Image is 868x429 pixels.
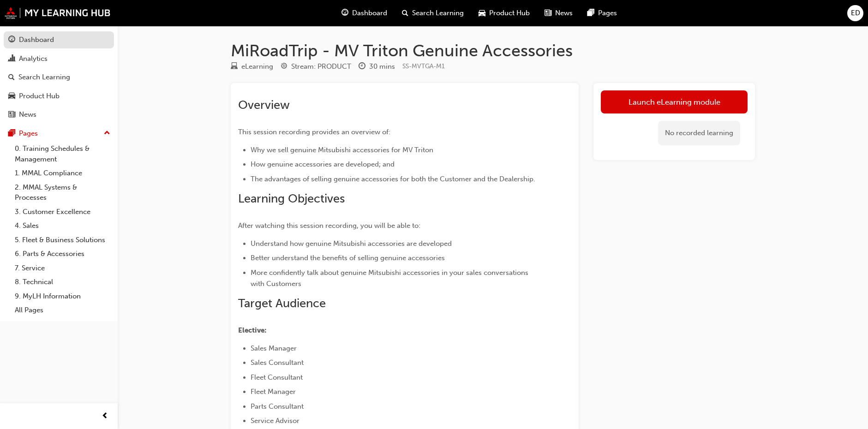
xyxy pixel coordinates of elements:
div: eLearning [241,61,273,72]
span: ED [851,8,860,18]
a: 6. Parts & Accessories [11,247,114,261]
span: pages-icon [8,130,15,138]
a: Launch eLearning module [601,90,748,113]
div: Analytics [19,54,48,64]
a: pages-iconPages [580,4,624,23]
div: 30 mins [369,61,395,72]
span: Parts Consultant [251,402,304,411]
div: No recorded learning [658,121,740,145]
span: Sales Manager [251,344,297,352]
a: 9. MyLH Information [11,289,114,304]
span: Elective: [238,326,267,334]
button: Pages [4,125,114,142]
a: news-iconNews [537,4,580,23]
span: chart-icon [8,55,15,63]
span: Fleet Manager [251,387,296,396]
a: search-iconSearch Learning [395,4,471,23]
span: clock-icon [359,63,365,71]
span: guage-icon [341,7,348,19]
a: Search Learning [4,69,114,86]
span: car-icon [479,7,485,19]
div: Stream: PRODUCT [291,61,351,72]
a: 3. Customer Excellence [11,205,114,219]
a: All Pages [11,303,114,317]
span: Better understand the benefits of selling genuine accessories [251,254,445,262]
div: Search Learning [18,72,70,83]
span: prev-icon [102,411,108,422]
span: After watching this session recording, you will be able to: [238,221,420,230]
span: Pages [598,8,617,18]
span: How genuine accessories are developed; and [251,160,395,168]
img: mmal [5,7,111,19]
a: car-iconProduct Hub [471,4,537,23]
a: 0. Training Schedules & Management [11,142,114,166]
button: ED [847,5,863,21]
span: pages-icon [587,7,594,19]
span: car-icon [8,92,15,101]
span: Target Audience [238,296,326,310]
span: Understand how genuine Mitsubishi accessories are developed [251,239,452,248]
div: Pages [19,128,38,139]
span: Product Hub [489,8,530,18]
a: 7. Service [11,261,114,275]
div: Product Hub [19,91,60,101]
span: Why we sell genuine Mitsubishi accessories for MV Triton [251,146,433,154]
div: Type [231,61,273,72]
a: 5. Fleet & Business Solutions [11,233,114,247]
span: News [555,8,573,18]
a: 4. Sales [11,219,114,233]
a: 2. MMAL Systems & Processes [11,180,114,205]
a: News [4,106,114,123]
span: news-icon [8,111,15,119]
span: Overview [238,98,290,112]
span: This session recording provides an overview of: [238,128,390,136]
a: Dashboard [4,31,114,48]
span: Service Advisor [251,417,299,425]
a: guage-iconDashboard [334,4,395,23]
a: 8. Technical [11,275,114,289]
span: Learning Objectives [238,191,345,206]
span: Dashboard [352,8,387,18]
span: guage-icon [8,36,15,44]
a: 1. MMAL Compliance [11,166,114,180]
span: search-icon [402,7,408,19]
span: More confidently talk about genuine Mitsubishi accessories in your sales conversations with Custo... [251,268,530,288]
span: learningResourceType_ELEARNING-icon [231,63,238,71]
span: target-icon [281,63,287,71]
button: DashboardAnalyticsSearch LearningProduct HubNews [4,30,114,125]
div: Duration [359,61,395,72]
span: Search Learning [412,8,464,18]
span: Sales Consultant [251,358,304,367]
span: Learning resource code [402,62,445,70]
h1: MiRoadTrip - MV Triton Genuine Accessories [231,41,755,61]
span: The advantages of selling genuine accessories for both the Customer and the Dealership. [251,175,535,183]
span: news-icon [545,7,551,19]
div: Dashboard [19,35,54,45]
div: News [19,109,36,120]
span: up-icon [104,127,110,139]
a: Product Hub [4,88,114,105]
a: Analytics [4,50,114,67]
span: Fleet Consultant [251,373,303,381]
span: search-icon [8,73,15,82]
div: Stream [281,61,351,72]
